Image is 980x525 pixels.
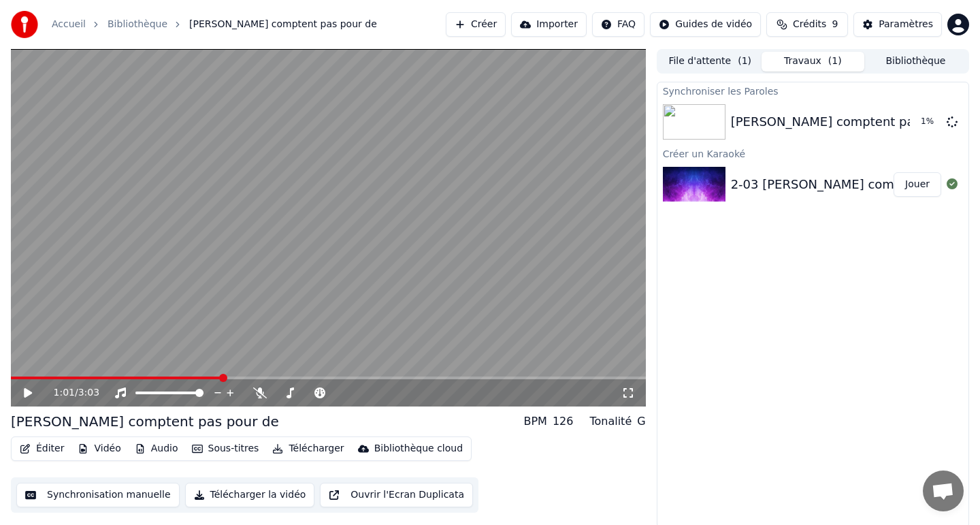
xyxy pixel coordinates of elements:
[523,413,546,430] div: BPM
[267,439,349,458] button: Télécharger
[54,386,86,400] div: /
[592,12,644,37] button: FAQ
[14,439,69,458] button: Éditer
[894,172,941,197] button: Jouer
[828,54,842,68] span: ( 1 )
[657,82,968,99] div: Synchroniser les Paroles
[762,52,864,71] button: Travaux
[320,483,473,507] button: Ouvrir l'Ecran Duplicata
[11,412,279,431] div: [PERSON_NAME] comptent pas pour de
[793,18,826,31] span: Crédits
[54,386,75,400] span: 1:01
[374,442,463,456] div: Bibliothèque cloud
[553,413,574,430] div: 126
[650,12,761,37] button: Guides de vidéo
[766,12,848,37] button: Crédits9
[129,439,184,458] button: Audio
[108,18,167,31] a: Bibliothèque
[853,12,942,37] button: Paramètres
[78,386,99,400] span: 3:03
[659,52,762,71] button: File d'attente
[864,52,967,71] button: Bibliothèque
[189,18,377,31] span: [PERSON_NAME] comptent pas pour de
[657,145,968,161] div: Créer un Karaoké
[72,439,126,458] button: Vidéo
[921,116,941,127] div: 1 %
[52,18,377,31] nav: breadcrumb
[16,483,180,507] button: Synchronisation manuelle
[731,112,972,131] div: [PERSON_NAME] comptent pas pour de
[52,18,86,31] a: Accueil
[11,11,38,38] img: youka
[511,12,587,37] button: Importer
[637,413,645,430] div: G
[738,54,751,68] span: ( 1 )
[446,12,506,37] button: Créer
[185,483,315,507] button: Télécharger la vidéo
[589,413,632,430] div: Tonalité
[923,471,964,511] div: Ouvrir le chat
[832,18,838,31] span: 9
[186,439,265,458] button: Sous-titres
[879,18,933,31] div: Paramètres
